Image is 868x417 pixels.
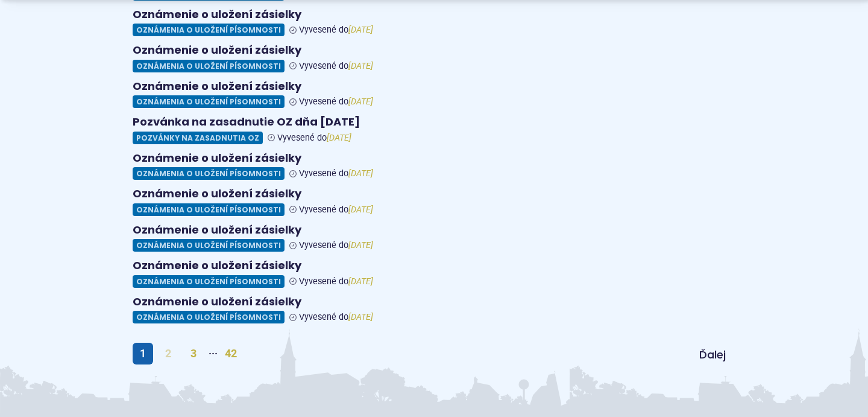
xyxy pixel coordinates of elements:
[133,43,735,72] a: Oznámenie o uložení zásielky Oznámenia o uložení písomnosti Vyvesené do[DATE]
[133,343,153,364] span: 1
[209,343,218,364] span: ···
[133,295,735,324] a: Oznámenie o uložení zásielky Oznámenia o uložení písomnosti Vyvesené do[DATE]
[133,80,735,109] a: Oznámenie o uložení zásielky Oznámenia o uložení písomnosti Vyvesené do[DATE]
[133,187,735,201] h4: Oznámenie o uložení zásielky
[133,187,735,216] a: Oznámenie o uložení zásielky Oznámenia o uložení písomnosti Vyvesené do[DATE]
[690,344,735,366] a: Ďalej
[133,8,735,22] h4: Oznámenie o uložení zásielky
[133,259,735,288] a: Oznámenie o uložení zásielky Oznámenia o uložení písomnosti Vyvesené do[DATE]
[133,151,735,165] h4: Oznámenie o uložení zásielky
[133,43,735,57] h4: Oznámenie o uložení zásielky
[133,115,735,144] a: Pozvánka na zasadnutie OZ dňa [DATE] Pozvánky na zasadnutia OZ Vyvesené do[DATE]
[218,343,244,364] a: 42
[699,347,726,362] span: Ďalej
[133,80,735,94] h4: Oznámenie o uložení zásielky
[133,151,735,180] a: Oznámenie o uložení zásielky Oznámenia o uložení písomnosti Vyvesené do[DATE]
[183,343,204,364] a: 3
[133,115,735,129] h4: Pozvánka na zasadnutie OZ dňa [DATE]
[133,223,735,252] a: Oznámenie o uložení zásielky Oznámenia o uložení písomnosti Vyvesené do[DATE]
[133,259,735,273] h4: Oznámenie o uložení zásielky
[133,295,735,309] h4: Oznámenie o uložení zásielky
[133,8,735,37] a: Oznámenie o uložení zásielky Oznámenia o uložení písomnosti Vyvesené do[DATE]
[133,223,735,237] h4: Oznámenie o uložení zásielky
[158,343,178,364] a: 2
